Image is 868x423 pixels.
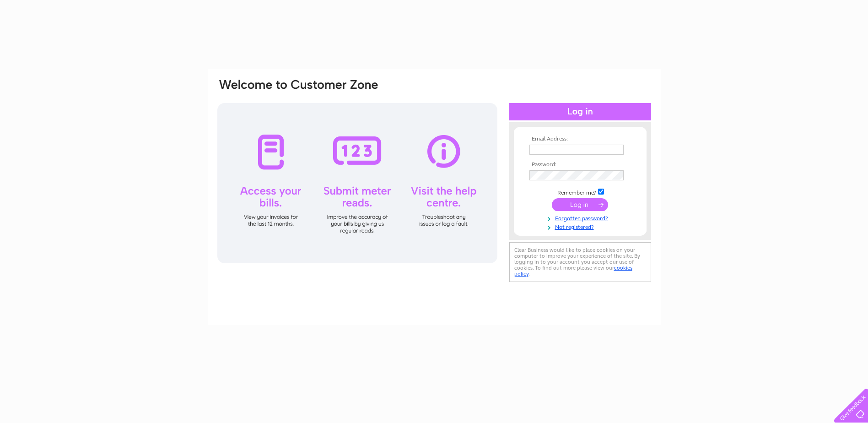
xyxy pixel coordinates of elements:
[527,136,633,142] th: Email Address:
[514,265,632,277] a: cookies policy
[527,187,633,196] td: Remember me?
[509,242,651,282] div: Clear Business would like to place cookies on your computer to improve your experience of the sit...
[529,222,633,231] a: Not registered?
[529,213,633,222] a: Forgotten password?
[527,162,633,168] th: Password:
[552,198,608,211] input: Submit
